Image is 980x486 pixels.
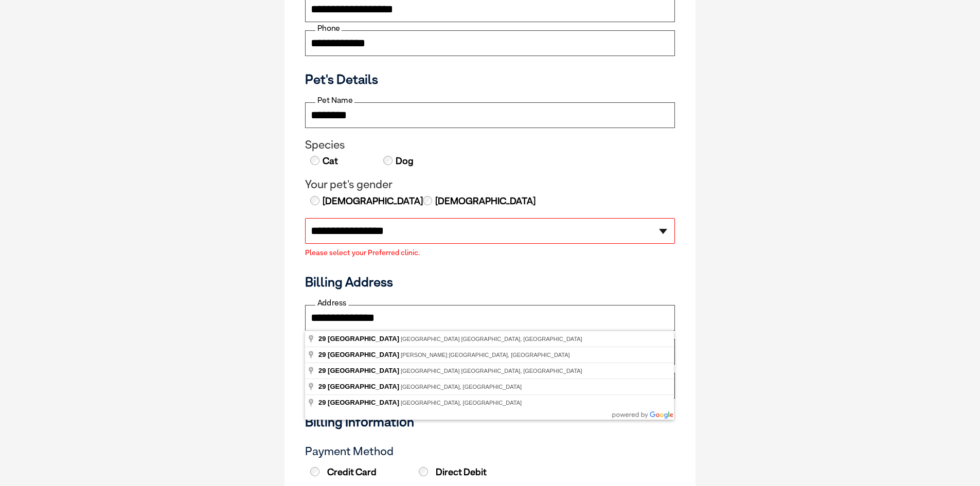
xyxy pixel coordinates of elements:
span: 29 [318,383,326,390]
input: Credit Card [310,467,319,476]
legend: Your pet's gender [305,178,675,191]
h3: Billing Address [305,274,675,290]
label: Please select your Preferred clinic. [305,249,675,256]
span: [GEOGRAPHIC_DATA] [328,383,399,390]
h3: Pet's Details [301,71,679,87]
label: [DEMOGRAPHIC_DATA] [322,194,423,208]
legend: Species [305,138,675,152]
label: Credit Card [308,466,414,478]
h3: Payment Method [305,445,675,458]
span: [GEOGRAPHIC_DATA], [GEOGRAPHIC_DATA] [401,384,522,390]
label: Cat [322,154,338,168]
span: [GEOGRAPHIC_DATA] [328,367,399,374]
label: [DEMOGRAPHIC_DATA] [434,194,536,208]
label: Address [315,298,348,308]
span: 29 [318,335,326,343]
span: [GEOGRAPHIC_DATA] [328,335,399,343]
h3: Billing Information [305,414,675,429]
span: 29 [318,399,326,406]
span: [GEOGRAPHIC_DATA] [GEOGRAPHIC_DATA], [GEOGRAPHIC_DATA] [401,336,582,342]
label: Direct Debit [416,466,522,478]
span: 29 [318,367,326,374]
span: [GEOGRAPHIC_DATA] [328,351,399,358]
span: [GEOGRAPHIC_DATA], [GEOGRAPHIC_DATA] [401,400,522,406]
span: 29 [318,351,326,358]
span: [GEOGRAPHIC_DATA] [328,399,399,406]
label: Phone [315,24,342,33]
label: Dog [395,154,414,168]
span: [PERSON_NAME] [GEOGRAPHIC_DATA], [GEOGRAPHIC_DATA] [401,352,570,358]
span: [GEOGRAPHIC_DATA] [GEOGRAPHIC_DATA], [GEOGRAPHIC_DATA] [401,368,582,374]
input: Direct Debit [419,467,428,476]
